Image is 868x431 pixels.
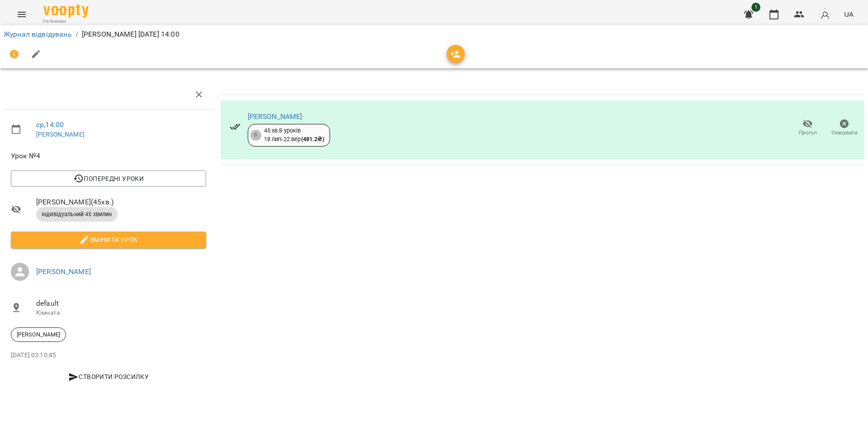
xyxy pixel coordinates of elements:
[43,19,89,24] span: For Business
[18,173,199,184] span: Попередні уроки
[36,131,85,138] a: [PERSON_NAME]
[799,129,817,137] span: Прогул
[75,29,78,40] li: /
[301,136,324,142] b: ( 481.2 ₴ )
[11,232,206,248] button: Змінити урок
[840,6,857,23] button: UA
[82,29,179,40] p: [PERSON_NAME] [DATE] 14:00
[18,234,199,245] span: Змінити урок
[11,151,206,161] span: Урок №4
[11,369,206,385] button: Створити розсилку
[4,29,864,40] nav: breadcrumb
[844,9,854,19] span: UA
[4,30,72,38] a: Журнал відвідувань
[43,5,89,18] img: Voopty Logo
[248,112,302,121] a: [PERSON_NAME]
[751,3,760,12] span: 1
[826,115,863,141] button: Скасувати
[11,351,206,360] p: [DATE] 03:10:45
[36,308,206,317] p: Кімната
[11,331,66,339] span: [PERSON_NAME]
[819,8,831,21] img: avatar_s.png
[36,120,64,129] a: ср , 14:00
[789,115,826,141] button: Прогул
[36,298,206,309] span: default
[36,197,206,208] span: [PERSON_NAME] ( 45 хв. )
[264,127,324,143] div: 45 хв 8 уроків 18 лип - 22 вер
[11,4,33,25] button: Menu
[831,129,858,137] span: Скасувати
[11,327,66,342] div: [PERSON_NAME]
[14,371,203,382] span: Створити розсилку
[36,210,118,218] span: індивідуальний 45 хвилин
[36,267,91,276] a: [PERSON_NAME]
[11,171,206,187] button: Попередні уроки
[250,130,261,141] div: 8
